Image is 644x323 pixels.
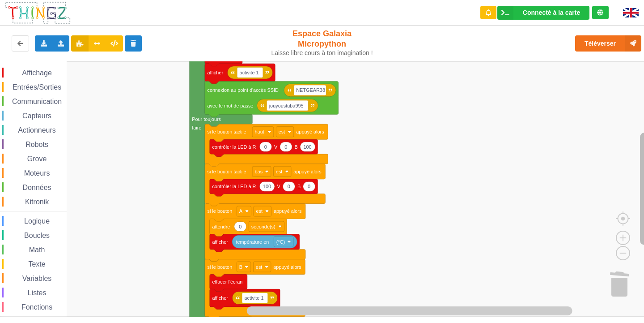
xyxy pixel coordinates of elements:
[264,144,267,150] text: 0
[274,144,278,150] text: V
[297,184,301,189] text: B
[303,144,311,150] text: 100
[11,98,63,105] span: Communication
[207,129,246,134] text: si le bouton tactile
[28,246,47,254] span: Math
[212,239,228,245] text: afficher
[26,155,48,163] span: Grove
[239,224,241,229] text: 0
[23,169,51,177] span: Moteurs
[27,260,47,268] span: Texte
[308,184,310,189] text: 0
[207,103,253,108] text: avec le mot de passe
[497,6,589,20] div: Ta base fonctionne bien !
[269,103,304,108] text: jouyoustuba995
[207,169,246,174] text: si le bouton tactile
[23,217,51,225] span: Logique
[192,116,221,122] text: Pour toujours
[21,275,53,282] span: Variables
[255,129,264,134] text: haut
[11,83,63,91] span: Entrées/Sorties
[276,169,283,174] text: est
[192,125,201,130] text: faire
[256,264,263,270] text: est
[267,49,377,57] div: Laisse libre cours à ton imagination !
[17,126,57,134] span: Actionneurs
[212,184,256,189] text: contrôler la LED à R
[251,224,275,229] text: seconde(s)
[24,198,50,206] span: Kitronik
[293,169,322,174] text: appuyé alors
[239,264,242,270] text: B
[256,208,263,214] text: est
[288,184,290,189] text: 0
[26,289,48,297] span: Listes
[276,239,285,245] text: (°C)
[623,8,639,17] img: gb.png
[212,224,230,229] text: attendre
[296,129,324,134] text: appuyé alors
[295,144,298,150] text: B
[23,232,51,239] span: Boucles
[245,295,264,301] text: activite 1
[207,70,223,75] text: afficher
[207,87,279,93] text: connexion au point d'accès SSID
[263,184,271,189] text: 100
[207,264,232,270] text: si le bouton
[284,144,287,150] text: 0
[21,112,53,120] span: Capteurs
[523,9,580,16] div: Connecté à la carte
[20,303,54,311] span: Fonctions
[279,129,285,134] text: est
[212,295,228,301] text: afficher
[239,208,243,214] text: A
[4,1,71,25] img: thingz_logo.png
[267,29,377,57] div: Espace Galaxia Micropython
[296,87,325,93] text: NETGEAR38
[212,144,256,150] text: contrôler la LED à R
[273,264,301,270] text: appuyé alors
[212,279,242,284] text: effacer l'écran
[255,169,263,174] text: bas
[21,184,53,191] span: Données
[240,70,259,75] text: activite 1
[236,239,269,245] text: température en
[21,69,53,77] span: Affichage
[277,184,281,189] text: V
[592,6,609,19] div: Tu es connecté au serveur de création de Thingz
[207,208,232,214] text: si le bouton
[274,208,302,214] text: appuyé alors
[575,35,641,52] button: Téléverser
[24,141,50,148] span: Robots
